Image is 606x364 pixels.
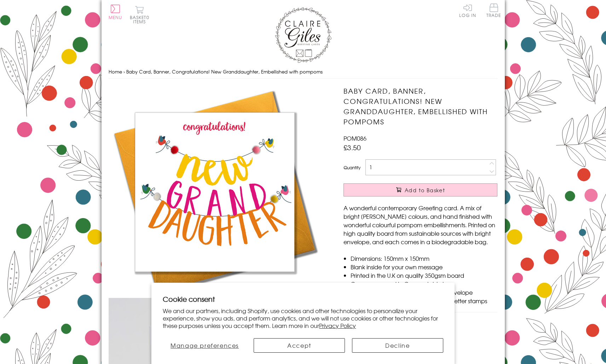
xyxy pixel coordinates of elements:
button: Decline [352,338,443,353]
h1: Baby Card, Banner, Congratulations! New Granddaughter, Embellished with pompoms [344,86,497,127]
a: Home [109,68,122,75]
li: Printed in the U.K on quality 350gsm board [351,271,497,280]
img: Claire Giles Greetings Cards [275,7,331,63]
span: Trade [486,4,501,17]
nav: breadcrumbs [109,65,498,79]
span: POM086 [344,134,367,142]
img: Baby Card, Banner, Congratulations! New Granddaughter, Embellished with pompoms [109,86,321,298]
li: Dimensions: 150mm x 150mm [351,254,497,263]
p: A wonderful contemporary Greeting card. A mix of bright [PERSON_NAME] colours, and hand finished ... [344,204,497,246]
button: Menu [109,5,122,19]
li: Comes wrapped in Compostable bag [351,280,497,288]
button: Manage preferences [163,338,247,353]
span: Add to Basket [405,187,445,194]
button: Accept [254,338,345,353]
li: Blank inside for your own message [351,263,497,271]
button: Add to Basket [344,183,497,196]
label: Quantity [344,164,360,171]
a: Privacy Policy [319,321,356,330]
h2: Cookie consent [163,294,443,304]
p: We and our partners, including Shopify, use cookies and other technologies to personalize your ex... [163,307,443,329]
span: £3.50 [344,142,361,152]
span: 0 items [133,14,149,25]
span: Baby Card, Banner, Congratulations! New Granddaughter, Embellished with pompoms [126,68,323,75]
a: Trade [486,4,501,19]
a: Log In [459,4,476,17]
span: › [123,68,125,75]
button: Basket0 items [130,6,149,24]
span: Manage preferences [171,341,239,350]
span: Menu [109,14,122,20]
